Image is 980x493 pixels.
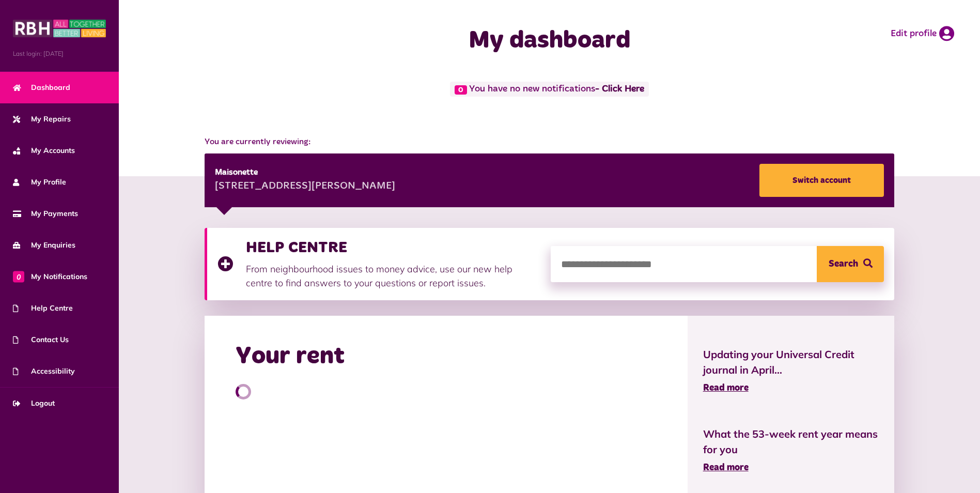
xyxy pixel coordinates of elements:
span: You have no new notifications [450,82,649,97]
span: Dashboard [13,82,70,93]
h1: My dashboard [345,26,755,56]
span: Logout [13,398,55,409]
span: Updating your Universal Credit journal in April... [703,347,879,378]
h3: HELP CENTRE [246,238,540,257]
a: - Click Here [595,85,644,94]
span: My Accounts [13,145,75,156]
span: Read more [703,383,749,393]
span: My Profile [13,177,66,188]
button: Search [817,246,884,282]
span: Contact Us [13,334,69,345]
h2: Your rent [236,342,345,372]
span: My Enquiries [13,240,75,251]
a: Edit profile [891,26,954,41]
div: [STREET_ADDRESS][PERSON_NAME] [215,179,395,194]
a: What the 53-week rent year means for you Read more [703,426,879,475]
span: What the 53-week rent year means for you [703,426,879,457]
span: My Notifications [13,271,87,282]
a: Updating your Universal Credit journal in April... Read more [703,347,879,395]
span: My Repairs [13,114,71,125]
span: Accessibility [13,366,75,377]
span: Read more [703,463,749,472]
span: Search [829,246,858,282]
span: My Payments [13,208,78,219]
img: MyRBH [13,18,106,39]
span: Last login: [DATE] [13,49,106,58]
div: Maisonette [215,166,395,179]
span: 0 [455,85,467,95]
span: You are currently reviewing: [205,136,895,148]
a: Switch account [759,164,884,197]
span: Help Centre [13,303,73,314]
span: 0 [13,271,24,282]
p: From neighbourhood issues to money advice, use our new help centre to find answers to your questi... [246,262,540,290]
